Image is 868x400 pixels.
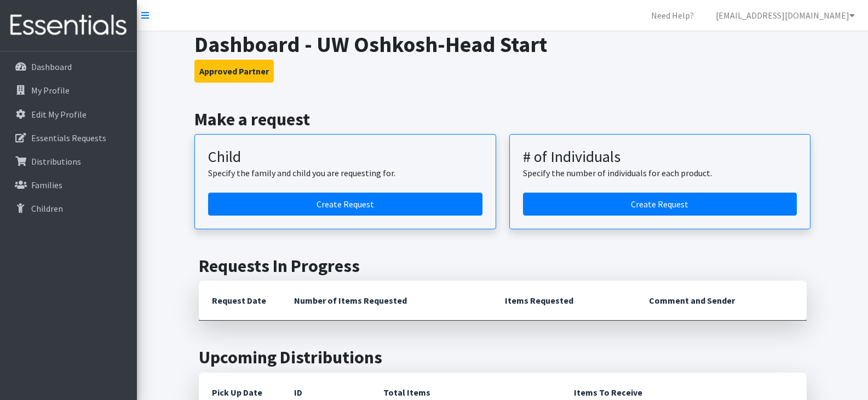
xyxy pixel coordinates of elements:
[199,281,281,321] th: Request Date
[281,281,492,321] th: Number of Items Requested
[194,31,810,57] h1: Dashboard - UW Oshkosh-Head Start
[523,166,797,179] p: Specify the number of individuals for each product.
[4,127,133,149] a: Essentials Requests
[208,148,482,166] h3: Child
[194,60,274,83] button: Approved Partner
[707,4,864,26] a: [EMAIL_ADDRESS][DOMAIN_NAME]
[31,85,70,96] p: My Profile
[199,347,807,368] h2: Upcoming Distributions
[31,203,63,214] p: Children
[4,150,133,172] a: Distributions
[208,193,482,216] a: Create a request for a child or family
[31,156,81,167] p: Distributions
[199,256,807,276] h2: Requests In Progress
[31,179,62,190] p: Families
[208,166,482,179] p: Specify the family and child you are requesting for.
[194,109,810,130] h2: Make a request
[4,7,133,44] img: HumanEssentials
[31,132,106,143] p: Essentials Requests
[4,103,133,125] a: Edit My Profile
[523,148,797,166] h3: # of Individuals
[523,193,797,216] a: Create a request by number of individuals
[4,56,133,78] a: Dashboard
[492,281,636,321] th: Items Requested
[4,79,133,101] a: My Profile
[4,174,133,196] a: Families
[642,4,703,26] a: Need Help?
[31,61,72,72] p: Dashboard
[31,109,87,120] p: Edit My Profile
[4,198,133,219] a: Children
[636,281,806,321] th: Comment and Sender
